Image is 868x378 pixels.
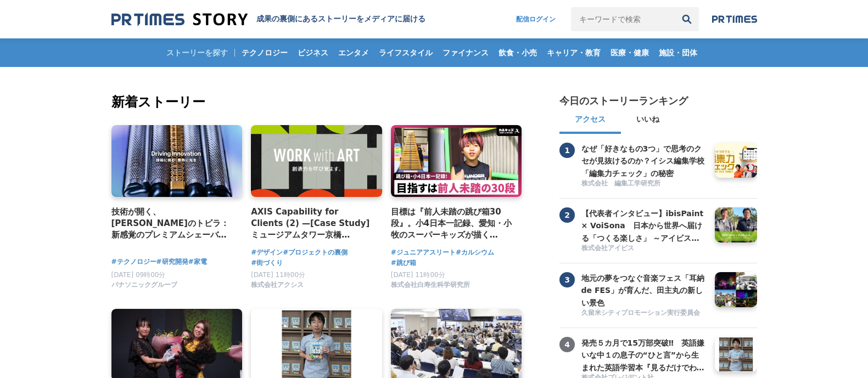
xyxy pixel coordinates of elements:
span: 2 [559,207,575,223]
a: #デザイン [251,247,283,258]
a: 株式会社アクシス [251,284,304,291]
span: パナソニックグループ [111,280,177,290]
span: 株式会社 編集工学研究所 [581,179,660,188]
a: 飲食・小売 [494,38,541,67]
span: ファイナンス [438,48,493,58]
a: テクノロジー [237,38,292,67]
h2: 新着ストーリー [111,92,524,112]
a: キャリア・教育 [542,38,605,67]
h2: 今日のストーリーランキング [559,94,688,108]
span: [DATE] 09時00分 [111,271,166,279]
h3: 【代表者インタビュー】ibisPaint × VoiSona 日本から世界へ届ける「つくる楽しさ」 ～アイビスがテクノスピーチと挑戦する、新しい創作文化の形成～ [581,207,707,244]
h3: 地元の夢をつなぐ音楽フェス「耳納 de FES」が育んだ、田主丸の新しい景色 [581,272,707,309]
button: アクセス [559,108,621,134]
span: 株式会社アクシス [251,280,304,290]
span: テクノロジー [237,48,292,58]
input: キーワードで検索 [571,7,675,31]
span: 1 [559,143,575,158]
a: 成果の裏側にあるストーリーをメディアに届ける 成果の裏側にあるストーリーをメディアに届ける [111,12,425,27]
a: 医療・健康 [606,38,653,67]
a: エンタメ [334,38,373,67]
a: ビジネス [293,38,333,67]
span: 飲食・小売 [494,48,541,58]
span: 株式会社アイビス [581,244,634,253]
span: 株式会社白寿生科学研究所 [391,280,470,290]
a: #研究開発 [156,257,188,267]
button: いいね [621,108,675,134]
span: 久留米シティプロモーション実行委員会 [581,308,700,318]
span: キャリア・教育 [542,48,605,58]
a: 施設・団体 [654,38,702,67]
a: なぜ「好きなもの3つ」で思考のクセが見抜けるのか？イシス編集学校「編集力チェック」の秘密 [581,143,707,178]
a: #ジュニアアスリート [391,247,456,258]
h3: 発売５カ月で15万部突破‼ 英語嫌いな中１の息子の“ひと言”から生まれた英語学習本『見るだけでわかる‼ 英語ピクト図鑑』異例ヒットの要因 [581,337,707,374]
span: 施設・団体 [654,48,702,58]
span: 医療・健康 [606,48,653,58]
a: 目標は『前人未踏の跳び箱30段』。小4日本一記録、愛知・小牧のスーパーキッズが描く[PERSON_NAME]とは？ [391,206,513,241]
a: パナソニックグループ [111,284,177,291]
a: 発売５カ月で15万部突破‼ 英語嫌いな中１の息子の“ひと言”から生まれた英語学習本『見るだけでわかる‼ 英語ピクト図鑑』異例ヒットの要因 [581,337,707,372]
span: 4 [559,337,575,352]
a: 地元の夢をつなぐ音楽フェス「耳納 de FES」が育んだ、田主丸の新しい景色 [581,272,707,307]
img: prtimes [712,15,757,24]
span: [DATE] 11時00分 [251,271,305,279]
a: 株式会社 編集工学研究所 [581,179,707,189]
span: ライフスタイル [374,48,437,58]
a: 【代表者インタビュー】ibisPaint × VoiSona 日本から世界へ届ける「つくる楽しさ」 ～アイビスがテクノスピーチと挑戦する、新しい創作文化の形成～ [581,207,707,242]
a: 久留米シティプロモーション実行委員会 [581,308,707,319]
span: ビジネス [293,48,333,58]
h1: 成果の裏側にあるストーリーをメディアに届ける [256,14,425,24]
a: AXIS Capability for Clients (2) —[Case Study] ミュージアムタワー京橋 「WORK with ART」 [251,206,373,241]
span: 3 [559,272,575,287]
a: 株式会社アイビス [581,244,707,254]
a: 配信ログイン [505,7,567,31]
span: エンタメ [334,48,373,58]
a: #街づくり [251,258,283,268]
a: #テクノロジー [111,257,156,267]
button: 検索 [675,7,699,31]
a: #家電 [188,257,207,267]
a: 技術が開く、[PERSON_NAME]のトビラ：新感覚のプレミアムシェーバー「ラムダッシュ パームイン」 [111,206,234,241]
h3: なぜ「好きなもの3つ」で思考のクセが見抜けるのか？イシス編集学校「編集力チェック」の秘密 [581,143,707,179]
span: [DATE] 11時00分 [391,271,445,279]
a: #跳び箱 [391,258,416,268]
a: ファイナンス [438,38,493,67]
img: 成果の裏側にあるストーリーをメディアに届ける [111,12,248,27]
a: 株式会社白寿生科学研究所 [391,284,470,291]
a: ライフスタイル [374,38,437,67]
a: #カルシウム [456,247,494,258]
a: #プロジェクトの裏側 [283,247,348,258]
